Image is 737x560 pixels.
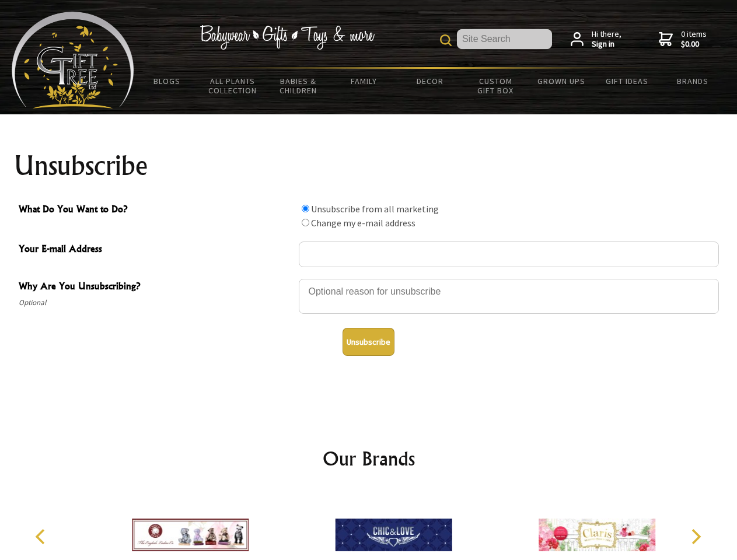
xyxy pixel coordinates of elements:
a: Grown Ups [528,69,594,93]
span: Optional [19,296,293,310]
input: Site Search [457,29,552,49]
a: Gift Ideas [594,69,660,93]
span: Why Are You Unsubscribing? [19,279,293,296]
a: BLOGS [134,69,200,93]
a: Family [331,69,397,93]
input: Your E-mail Address [299,242,719,267]
strong: Sign in [592,39,621,50]
a: Brands [660,69,726,93]
span: Your E-mail Address [19,242,293,258]
a: 0 items$0.00 [659,29,707,50]
img: Babyware - Gifts - Toys and more... [12,12,134,108]
a: Hi there,Sign in [571,29,621,50]
a: Custom Gift Box [463,69,529,103]
label: Change my e-mail address [311,217,415,229]
button: Unsubscribe [343,328,394,356]
a: Babies & Children [266,69,331,103]
button: Next [683,524,708,549]
h2: Our Brands [23,444,714,473]
span: What Do You Want to Do? [19,202,293,219]
input: What Do You Want to Do? [302,205,309,212]
a: Decor [397,69,463,93]
label: Unsubscribe from all marketing [311,203,439,215]
input: What Do You Want to Do? [302,219,309,226]
img: product search [440,34,452,46]
h1: Unsubscribe [14,152,724,180]
span: 0 items [681,29,707,50]
textarea: Why Are You Unsubscribing? [299,279,719,314]
strong: $0.00 [681,39,707,50]
span: Hi there, [592,29,621,50]
button: Previous [29,524,55,549]
img: Babywear - Gifts - Toys & more [200,25,375,50]
a: All Plants Collection [200,69,266,103]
